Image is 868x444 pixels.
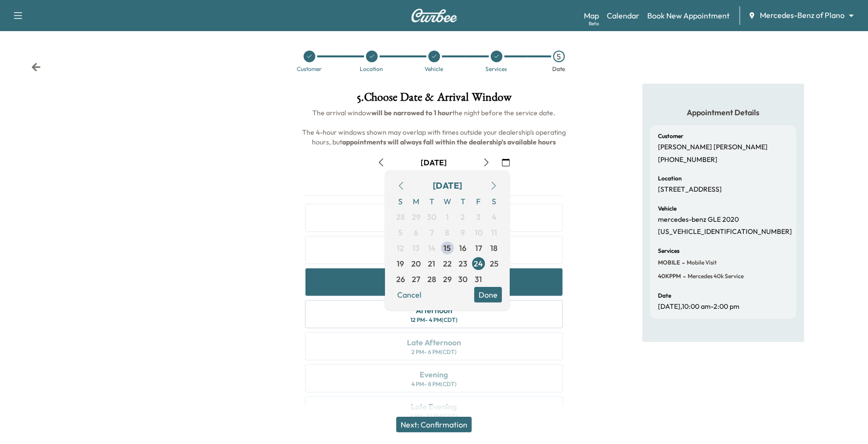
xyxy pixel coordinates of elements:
[427,211,437,223] span: 30
[658,156,717,164] p: [PHONE_NUMBER]
[650,107,796,118] h5: Appointment Details
[658,206,676,212] h6: Vehicle
[421,157,447,168] div: [DATE]
[486,66,507,72] div: Services
[443,258,452,269] span: 22
[297,66,322,72] div: Customer
[412,258,421,269] span: 20
[475,242,482,254] span: 17
[413,242,420,254] span: 13
[31,62,41,72] div: Back
[397,242,405,254] span: 12
[342,138,556,146] b: appointments will always fall within the dealership's available hours
[408,194,424,209] span: M
[760,10,845,21] span: Mercedes-Benz of Plano
[658,259,680,266] span: MOBILE
[396,417,472,432] button: Next: Confirmation
[490,258,499,269] span: 25
[553,66,565,72] div: Date
[412,273,421,285] span: 27
[658,185,722,194] p: [STREET_ADDRESS]
[658,302,739,311] p: [DATE] , 10:00 am - 2:00 pm
[297,91,571,108] h1: 5 . Choose Date & Arrival Window
[471,194,486,209] span: F
[474,258,483,269] span: 24
[412,211,421,223] span: 29
[589,20,599,27] div: Beta
[444,242,451,254] span: 15
[427,273,436,285] span: 28
[553,51,565,62] div: 5
[428,258,436,269] span: 21
[440,194,455,209] span: W
[686,272,744,280] span: Mercedes 40k Service
[680,258,685,267] span: -
[459,258,467,269] span: 23
[360,66,384,72] div: Location
[428,242,436,254] span: 14
[425,66,444,72] div: Vehicle
[658,176,682,181] h6: Location
[397,258,405,269] span: 19
[445,227,450,238] span: 8
[461,211,465,223] span: 2
[475,273,482,285] span: 31
[492,211,497,223] span: 4
[393,287,426,302] button: Cancel
[460,242,467,254] span: 16
[475,227,482,238] span: 10
[399,227,403,238] span: 5
[446,211,449,223] span: 1
[430,227,434,238] span: 7
[681,271,686,281] span: -
[658,143,768,152] p: [PERSON_NAME] [PERSON_NAME]
[414,227,419,238] span: 6
[486,194,502,209] span: S
[433,179,462,193] div: [DATE]
[443,273,452,285] span: 29
[424,194,440,209] span: T
[584,10,599,21] a: MapBeta
[658,228,792,236] p: [US_VEHICLE_IDENTIFICATION_NUMBER]
[371,108,452,117] b: will be narrowed to 1 hour
[607,10,639,21] a: Calendar
[396,273,405,285] span: 26
[411,9,458,22] img: Curbee Logo
[455,194,471,209] span: T
[477,211,481,223] span: 3
[491,242,498,254] span: 18
[410,316,458,324] div: 12 PM - 4 PM (CDT)
[474,287,502,302] button: Done
[647,10,730,21] a: Book New Appointment
[396,211,405,223] span: 28
[491,227,497,238] span: 11
[461,227,465,238] span: 9
[658,133,683,139] h6: Customer
[658,248,679,254] h6: Services
[658,293,671,299] h6: Date
[658,272,681,280] span: 40KPPM
[658,215,739,224] p: mercedes-benz GLE 2020
[685,259,717,266] span: Mobile Visit
[459,273,468,285] span: 30
[393,194,408,209] span: S
[302,108,567,146] span: The arrival window the night before the service date. The 4-hour windows shown may overlap with t...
